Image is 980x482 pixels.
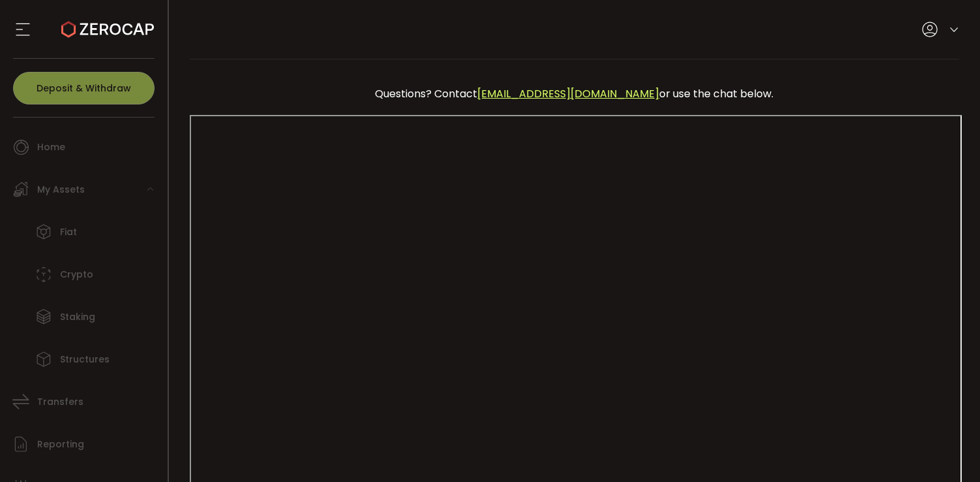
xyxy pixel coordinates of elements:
[37,138,65,157] span: Home
[37,180,85,199] span: My Assets
[60,350,110,369] span: Structures
[37,435,84,454] span: Reporting
[477,86,659,101] a: [EMAIL_ADDRESS][DOMAIN_NAME]
[60,223,77,242] span: Fiat
[60,265,93,284] span: Crypto
[37,393,83,411] span: Transfers
[13,72,155,104] button: Deposit & Withdraw
[196,79,953,108] div: Questions? Contact or use the chat below.
[60,308,95,327] span: Staking
[37,84,131,93] span: Deposit & Withdraw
